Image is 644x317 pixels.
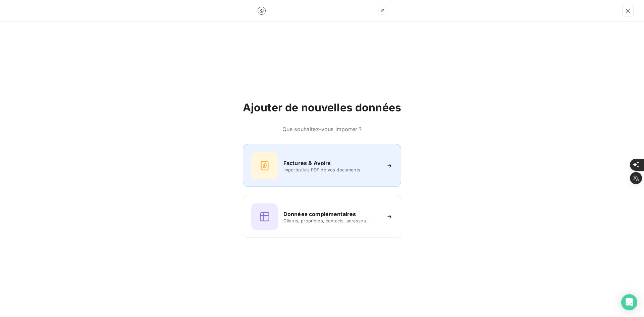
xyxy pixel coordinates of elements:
[283,167,381,172] span: Importez les PDF de vos documents
[243,125,401,133] h6: Que souhaitez-vous importer ?
[243,101,401,114] h2: Ajouter de nouvelles données
[283,159,331,167] h6: Factures & Avoirs
[283,218,381,223] span: Clients, propriétés, contacts, adresses...
[621,294,637,310] div: Open Intercom Messenger
[283,210,356,218] h6: Données complémentaires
